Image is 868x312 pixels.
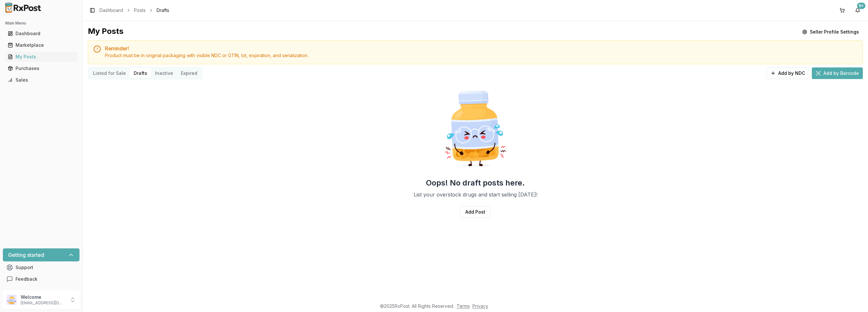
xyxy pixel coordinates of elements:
iframe: Intercom live chat [846,290,862,306]
button: Feedback [3,273,80,285]
button: Dashboard [3,28,80,39]
a: Dashboard [99,7,123,14]
p: List your overstock drugs and start selling [DATE]! [414,191,537,198]
span: Feedback [15,276,37,282]
img: User avatar [6,295,17,305]
div: Dashboard [8,30,75,37]
img: RxPost Logo [3,3,44,13]
button: Support [3,262,80,273]
div: Marketplace [8,42,75,48]
h5: Reminder! [105,46,857,51]
button: Purchases [3,63,80,74]
a: Posts [134,7,146,14]
a: Add Post [460,206,491,218]
button: Sales [3,75,80,85]
button: Inactive [151,68,177,78]
button: Marketplace [3,40,80,50]
a: Terms [457,303,470,309]
a: Dashboard [5,28,77,39]
button: Add by Barcode [812,67,863,79]
a: Marketplace [5,39,77,51]
button: Add by NDC [766,67,809,79]
h2: Oops! No draft posts here. [426,178,525,188]
p: Welcome [21,294,66,300]
h3: Getting started [8,251,44,259]
button: Seller Profile Settings [798,26,863,38]
div: My Posts [8,54,75,60]
div: My Posts [88,26,123,38]
div: Product must be in original packaging with visible NDC or GTIN, lot, expiration, and serialization. [105,52,857,59]
div: Sales [8,77,75,83]
h2: Main Menu [5,21,77,26]
img: Sad Pill Bottle [434,87,517,170]
div: 9+ [857,3,865,9]
button: 9+ [852,5,863,15]
nav: breadcrumb [99,7,169,14]
button: Expired [177,68,201,78]
a: Sales [5,74,77,86]
div: Purchases [8,65,75,72]
button: Listed for Sale [89,68,130,78]
a: My Posts [5,51,77,63]
p: [EMAIL_ADDRESS][DOMAIN_NAME] [21,300,66,306]
span: Drafts [157,7,169,14]
a: Privacy [472,303,488,309]
a: Purchases [5,63,77,74]
button: My Posts [3,52,80,62]
button: Drafts [130,68,151,78]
